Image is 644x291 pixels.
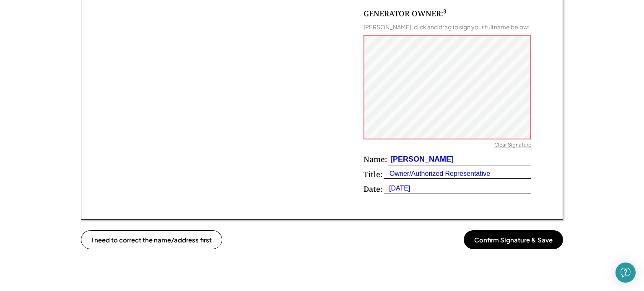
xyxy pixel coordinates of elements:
div: Title: [364,169,382,180]
div: Open Intercom Messenger [615,263,636,283]
div: GENERATOR OWNER: [364,8,447,19]
div: [DATE] [384,184,410,193]
button: I need to correct the name/address first [81,230,222,249]
div: [PERSON_NAME], click and drag to sign your full name below: [364,23,530,31]
div: Clear Signature [494,142,531,150]
div: Date: [364,184,382,194]
button: Confirm Signature & Save [464,230,563,249]
div: [PERSON_NAME] [388,154,454,165]
div: Owner/Authorized Representative [384,169,490,178]
sup: 3 [443,8,447,15]
div: Name: [364,154,387,165]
